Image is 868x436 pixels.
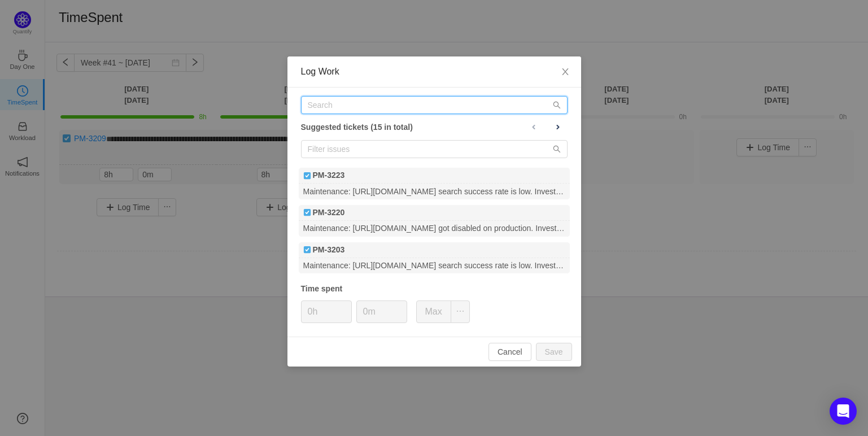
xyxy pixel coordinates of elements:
[301,283,568,295] div: Time spent
[549,56,581,88] button: Close
[301,140,568,158] input: Filter issues
[830,398,857,425] div: Open Intercom Messenger
[313,169,345,181] b: PM-3223
[488,343,531,361] button: Cancel
[303,246,311,254] img: Task
[416,300,451,323] button: Max
[561,67,570,76] i: icon: close
[313,207,345,219] b: PM-3220
[451,300,470,323] button: icon: ellipsis
[536,343,572,361] button: Save
[299,184,570,199] div: Maintenance: [URL][DOMAIN_NAME] search success rate is low. Investigate & fix.
[301,96,568,114] input: Search
[553,101,561,109] i: icon: search
[301,120,568,134] div: Suggested tickets (15 in total)
[299,221,570,236] div: Maintenance: [URL][DOMAIN_NAME] got disabled on production. Investigate and fix.
[553,145,561,153] i: icon: search
[299,258,570,273] div: Maintenance: [URL][DOMAIN_NAME] search success rate is low. Investigate & fix
[313,244,345,256] b: PM-3203
[301,66,568,78] div: Log Work
[303,172,311,180] img: Task
[303,208,311,216] img: Task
